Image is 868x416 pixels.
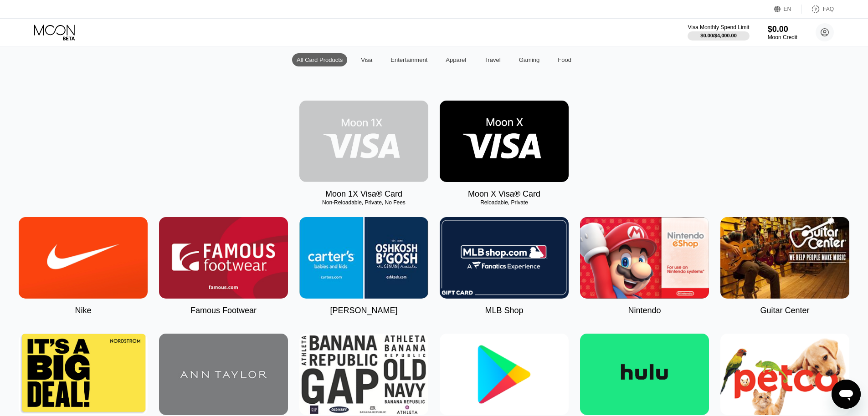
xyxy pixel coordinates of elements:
div: FAQ [823,6,834,12]
div: Guitar Center [760,306,809,315]
div: Visa [361,56,372,63]
div: Entertainment [390,56,427,63]
div: Visa [356,53,377,66]
div: $0.00 [768,25,797,34]
div: [PERSON_NAME] [330,306,397,315]
div: Nintendo [628,306,661,315]
div: Visa Monthly Spend Limit$0.00/$4,000.00 [688,24,749,41]
div: Apparel [441,53,471,66]
div: Travel [484,56,501,63]
div: EN [784,6,791,12]
div: Nike [75,306,91,315]
div: Gaming [519,56,540,63]
div: All Card Products [292,53,347,66]
div: Apparel [446,56,466,63]
div: All Card Products [297,56,343,63]
div: EN [774,5,802,14]
div: Entertainment [386,53,432,66]
div: $0.00Moon Credit [768,25,797,41]
div: MLB Shop [485,306,523,315]
div: FAQ [802,5,834,14]
div: Visa Monthly Spend Limit [688,24,749,30]
div: Non-Reloadable, Private, No Fees [299,199,428,206]
div: $0.00 / $4,000.00 [700,33,737,38]
div: Reloadable, Private [440,199,569,206]
div: Moon X Visa® Card [468,189,540,199]
div: Moon Credit [768,34,797,41]
div: Food [558,56,571,63]
div: Travel [480,53,505,66]
div: Famous Footwear [190,306,257,315]
iframe: Button to launch messaging window [832,380,861,409]
div: Moon 1X Visa® Card [325,189,402,199]
div: Gaming [514,53,544,66]
div: Food [553,53,576,66]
